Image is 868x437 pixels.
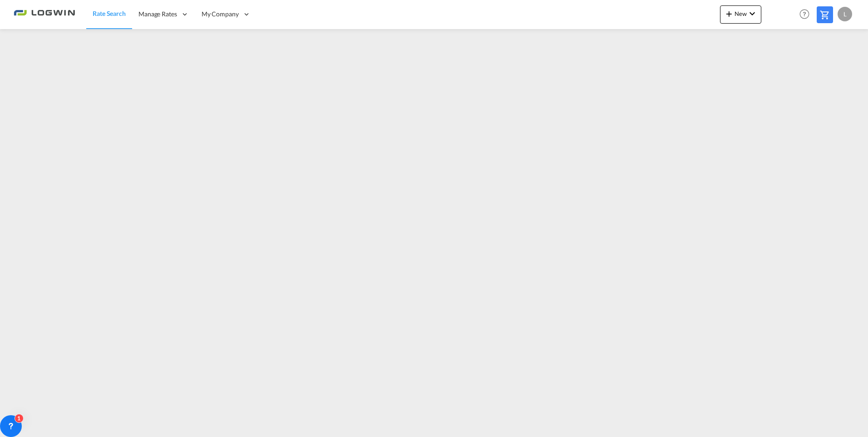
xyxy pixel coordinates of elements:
[724,8,735,19] md-icon: icon-plus 400-fg
[797,6,812,22] span: Help
[838,7,852,21] div: L
[720,5,761,24] button: icon-plus 400-fgNewicon-chevron-down
[797,6,817,23] div: Help
[93,10,126,17] span: Rate Search
[747,8,758,19] md-icon: icon-chevron-down
[724,10,758,17] span: New
[14,4,75,25] img: 2761ae10d95411efa20a1f5e0282d2d7.png
[138,10,177,19] span: Manage Rates
[202,10,239,19] span: My Company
